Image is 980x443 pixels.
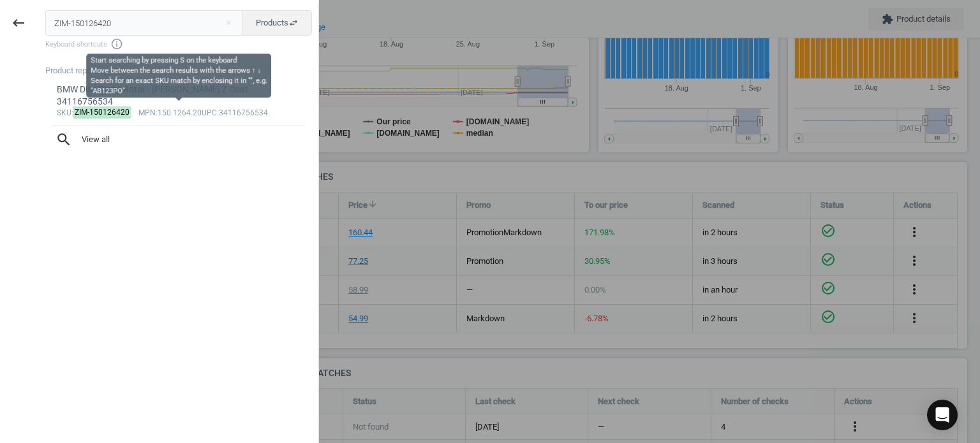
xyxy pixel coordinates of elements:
span: View all [56,131,302,148]
span: mpn [138,108,156,117]
div: Open Intercom Messenger [927,400,958,430]
input: Enter the SKU or product name [45,10,244,36]
span: sku [57,108,71,117]
i: swap_horiz [288,18,299,28]
button: searchView all [45,126,312,154]
div: Product report results [45,65,318,76]
i: keyboard_backspace [11,15,26,31]
i: search [56,131,72,148]
button: Close [219,17,238,29]
span: Keyboard shortcuts [45,38,312,50]
span: Products [256,17,299,29]
button: Productsswap_horiz [242,10,312,36]
mark: ZIM-150126420 [73,106,131,119]
div: Start searching by pressing S on the keyboard Move between the search results with the arrows ↑ ↓... [91,56,267,96]
div: BMW Disc Brake Rotor - [PERSON_NAME] Z Coat 34116756534 [57,84,301,108]
div: : :150.1264.20 :34116756534 [57,108,301,119]
i: info_outline [110,38,123,50]
button: keyboard_backspace [4,8,33,38]
span: upc [202,108,217,117]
